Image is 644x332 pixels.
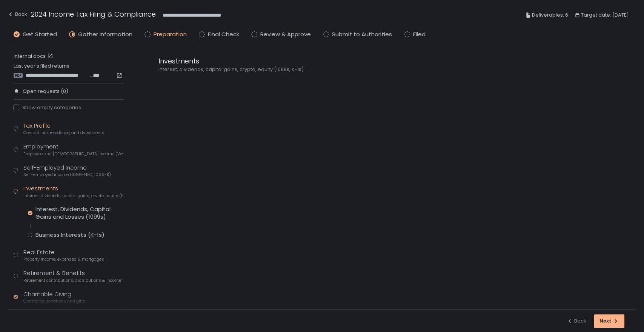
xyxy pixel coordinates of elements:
[31,9,156,19] h1: 2024 Income Tax Filing & Compliance
[594,314,624,328] button: Next
[154,30,187,39] span: Preparation
[23,256,104,262] span: Property income, expenses & mortgages
[23,248,104,263] div: Real Estate
[158,56,521,66] div: Investments
[23,30,57,39] span: Get Started
[332,30,392,39] span: Submit to Authorities
[14,63,123,79] div: Last year's filed returns
[14,53,55,60] a: Internal docs
[23,88,68,95] span: Open requests (0)
[23,184,123,199] div: Investments
[23,151,123,157] span: Employee and [DEMOGRAPHIC_DATA] income (W-2s)
[208,30,239,39] span: Final Check
[532,11,568,20] span: Deliverables: 6
[581,11,629,20] span: Target date: [DATE]
[158,66,521,73] div: Interest, dividends, capital gains, crypto, equity (1099s, K-1s)
[78,30,132,39] span: Gather Information
[567,318,586,324] div: Back
[23,269,123,283] div: Retirement & Benefits
[23,298,86,304] span: Charitable donations and gifts
[23,164,111,178] div: Self-Employed Income
[23,142,123,157] div: Employment
[567,314,586,328] button: Back
[35,205,123,221] div: Interest, Dividends, Capital Gains and Losses (1099s)
[35,231,105,239] div: Business Interests (K-1s)
[8,10,27,19] div: Back
[23,122,105,136] div: Tax Profile
[23,172,111,178] span: Self-employed income (1099-NEC, 1099-K)
[23,130,105,136] span: Contact info, residence, and dependents
[260,30,311,39] span: Review & Approve
[23,290,86,304] div: Charitable Giving
[599,318,619,324] div: Next
[23,278,123,283] span: Retirement contributions, distributions & income (1099-R, 5498)
[23,193,123,199] span: Interest, dividends, capital gains, crypto, equity (1099s, K-1s)
[8,9,27,22] button: Back
[413,30,426,39] span: Filed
